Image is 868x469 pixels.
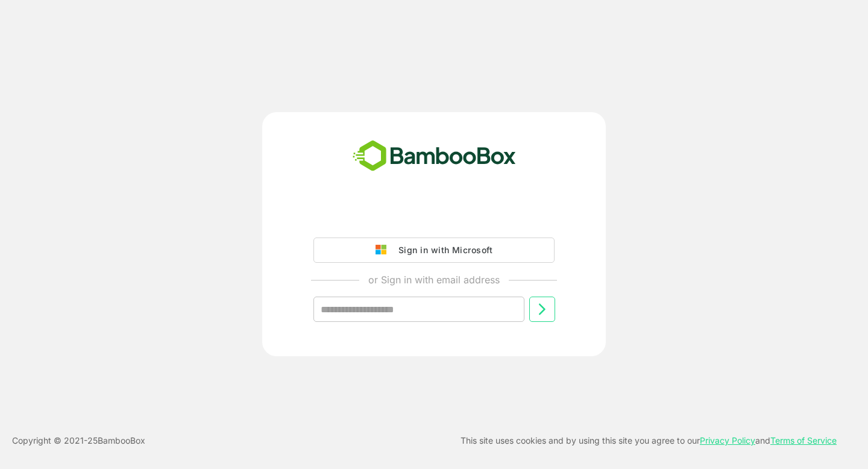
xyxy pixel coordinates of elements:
[307,204,561,230] iframe: Sign in with Google Button
[392,242,492,258] div: Sign in with Microsoft
[12,433,145,448] p: Copyright © 2021- 25 BambooBox
[700,435,755,445] a: Privacy Policy
[313,238,555,263] button: Sign in with Microsoft
[461,433,837,448] p: This site uses cookies and by using this site you agree to our and
[770,435,837,445] a: Terms of Service
[376,245,392,256] img: google
[368,272,500,287] p: or Sign in with email address
[346,136,523,176] img: bamboobox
